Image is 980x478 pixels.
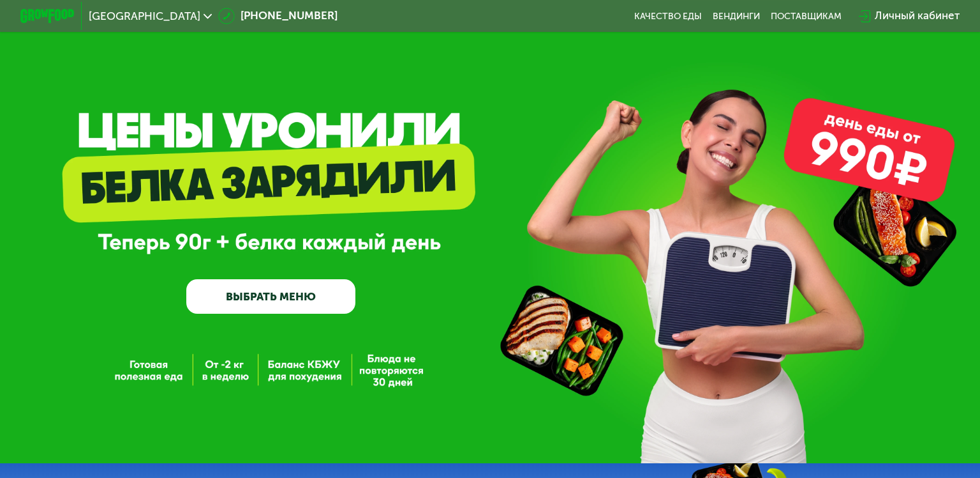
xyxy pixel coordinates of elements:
[875,8,960,24] div: Личный кабинет
[634,11,702,22] a: Качество еды
[186,279,356,313] a: ВЫБРАТЬ МЕНЮ
[218,8,337,24] a: [PHONE_NUMBER]
[713,11,760,22] a: Вендинги
[771,11,842,22] div: поставщикам
[89,11,200,22] span: [GEOGRAPHIC_DATA]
